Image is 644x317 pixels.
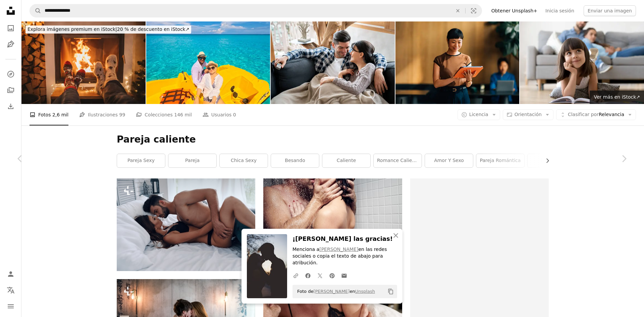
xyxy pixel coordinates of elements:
[146,21,270,104] img: Joven pareja tomando selfie en bote a pedales en el Mar Caribe turquesa, Varadero, Cuba
[136,104,192,125] a: Colecciones 146 mil
[4,300,17,313] button: Menú
[466,4,482,17] button: Búsqueda visual
[469,112,488,117] span: Licencia
[604,126,644,191] a: Siguiente
[117,134,549,146] h1: Pareja caliente
[425,154,473,167] a: Amor y sexo
[584,5,636,16] button: Enviar una imagen
[503,109,553,120] button: Orientación
[319,247,358,252] a: [PERSON_NAME]
[117,178,255,271] img: Hermosa pareja joven semi-vestida a punto de hacer el amor mientras pasa tiempo en la cama
[4,283,17,297] button: Idioma
[568,112,599,117] span: Clasificar por
[476,154,524,167] a: Pareja romántica
[79,104,125,125] a: Ilustraciones 99
[292,247,397,267] p: Menciona a en las redes sociales o copia el texto de abajo para atribución.
[233,111,236,118] span: 0
[374,154,422,167] a: Romance caliente
[4,67,17,81] a: Explorar
[590,91,644,104] a: Ver más en iStock↗
[271,21,395,104] img: Amorosa pareja viendo la tv en su casa de invierno mientras se está acostado en el sofá
[4,21,17,35] a: Fotos
[263,222,402,228] a: Hombre y mujer en bañera
[520,21,644,104] img: Soñar con acostado en el piso caliente con libro en casa de la hija
[294,286,375,297] span: Foto de en
[314,269,326,282] a: Comparte en Twitter
[302,269,314,282] a: Comparte en Facebook
[541,154,549,167] button: desplazar lista a la derecha
[220,154,268,167] a: Chica sexy
[568,111,624,118] span: Relevancia
[4,100,17,113] a: Historial de descargas
[28,27,117,32] span: Explora imágenes premium en iStock |
[30,4,41,17] button: Buscar en Unsplash
[174,111,192,118] span: 146 mil
[263,178,402,271] img: Hombre y mujer en bañera
[338,269,350,282] a: Comparte por correo electrónico
[487,5,541,16] a: Obtener Unsplash+
[322,154,370,167] a: caliente
[203,104,236,125] a: Usuarios 0
[292,234,397,244] h3: ¡[PERSON_NAME] las gracias!
[28,27,189,32] span: 20 % de descuento en iStock ↗
[355,289,375,294] a: Unsplash
[385,286,396,297] button: Copiar al portapapeles
[528,154,576,167] a: romance
[21,21,195,38] a: Explora imágenes premium en iStock|20 % de descuento en iStock↗
[556,109,636,120] button: Clasificar porRelevancia
[458,109,500,120] button: Licencia
[326,269,338,282] a: Comparte en Pinterest
[541,5,578,16] a: Inicia sesión
[4,84,17,97] a: Colecciones
[450,4,465,17] button: Borrar
[4,38,17,51] a: Ilustraciones
[168,154,216,167] a: pareja
[313,289,350,294] a: [PERSON_NAME]
[4,267,17,281] a: Iniciar sesión / Registrarse
[271,154,319,167] a: besando
[117,154,165,167] a: Pareja sexy
[30,4,482,17] form: Encuentra imágenes en todo el sitio
[594,94,640,100] span: Ver más en iStock ↗
[21,21,146,104] img: Día de invierno junto a la chimenea
[515,112,542,117] span: Orientación
[117,222,255,228] a: Hermosa pareja joven semi-vestida a punto de hacer el amor mientras pasa tiempo en la cama
[119,111,125,118] span: 99
[395,21,520,104] img: Empresaria asiática que usa una tableta digital en un espacio de oficina moderno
